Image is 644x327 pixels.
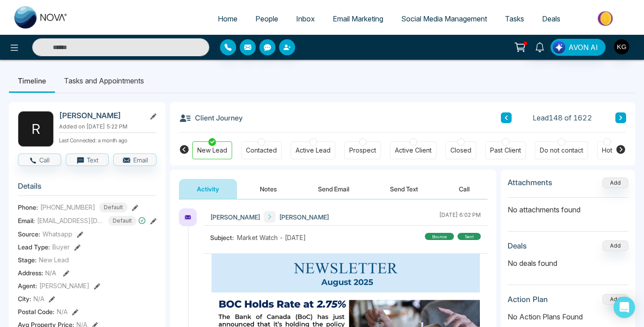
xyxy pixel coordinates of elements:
a: Email Marketing [324,10,392,27]
p: No attachments found [508,198,628,215]
a: Social Media Management [392,10,496,27]
span: N/A [34,294,44,303]
button: Call [441,179,487,199]
button: Notes [242,179,295,199]
span: Address: [18,268,56,277]
span: N/A [57,307,68,316]
img: Lead Flow [553,41,565,54]
span: New Lead [39,255,69,265]
img: Nova CRM Logo [14,6,68,29]
button: Send Text [372,179,436,199]
h3: Client Journey [179,111,243,124]
p: Last Connected: a month ago [59,135,157,145]
h3: Details [18,182,157,195]
a: Inbox [287,10,324,27]
div: Active Lead [296,146,330,155]
span: Default [108,216,136,226]
div: Do not contact [540,146,583,155]
img: Market-place.gif [574,8,639,29]
span: Social Media Management [401,14,487,23]
button: Text [66,153,109,166]
span: Add [602,178,628,186]
button: Call [18,153,61,166]
button: Activity [179,179,237,199]
button: Send Email [300,179,367,199]
span: People [255,14,278,23]
div: Open Intercom Messenger [614,297,635,318]
div: [DATE] 6:02 PM [439,211,481,223]
li: Timeline [9,69,55,93]
span: Source: [18,229,40,239]
div: sent [458,233,481,240]
span: Market Watch - [DATE] [237,233,306,242]
div: New Lead [197,146,227,155]
span: [PHONE_NUMBER] [40,203,95,212]
span: [PERSON_NAME] [210,212,260,222]
a: Deals [533,10,569,27]
span: Home [218,14,237,23]
a: People [246,10,287,27]
p: No deals found [508,258,628,269]
span: [PERSON_NAME] [279,212,329,222]
h3: Attachments [508,178,552,187]
span: Phone: [18,203,38,212]
span: [EMAIL_ADDRESS][DOMAIN_NAME] [37,216,104,225]
div: Active Client [395,146,432,155]
span: Subject: [210,233,237,242]
span: Whatsapp [42,229,72,239]
span: Agent: [18,281,37,290]
span: Buyer [52,242,70,252]
a: Home [209,10,246,27]
span: Lead Type: [18,242,50,252]
div: Prospect [349,146,376,155]
p: Added on [DATE] 5:22 PM [59,123,157,131]
span: Postal Code : [18,307,55,316]
span: Stage: [18,255,37,265]
span: City : [18,294,31,303]
button: Email [113,153,157,166]
span: Default [99,203,127,212]
span: Email: [18,216,35,225]
div: Past Client [490,146,521,155]
span: Tasks [505,14,524,23]
span: N/A [45,269,56,277]
h3: Action Plan [508,295,548,304]
li: Tasks and Appointments [55,69,153,93]
h2: [PERSON_NAME] [59,111,142,120]
button: Add [602,178,628,188]
span: Deals [542,14,560,23]
span: Lead 148 of 1622 [533,112,592,123]
div: bounce [425,233,454,240]
button: AVON AI [551,39,606,56]
button: Add [602,294,628,305]
button: Add [602,240,628,251]
span: AVON AI [568,42,598,53]
div: Hot [602,146,612,155]
p: No Action Plans Found [508,311,628,322]
img: User Avatar [614,39,629,54]
a: Tasks [496,10,533,27]
div: R [18,111,54,147]
div: Contacted [246,146,277,155]
div: Closed [450,146,471,155]
h3: Deals [508,241,527,250]
span: Email Marketing [333,14,383,23]
span: Inbox [296,14,315,23]
span: [PERSON_NAME] [39,281,89,290]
